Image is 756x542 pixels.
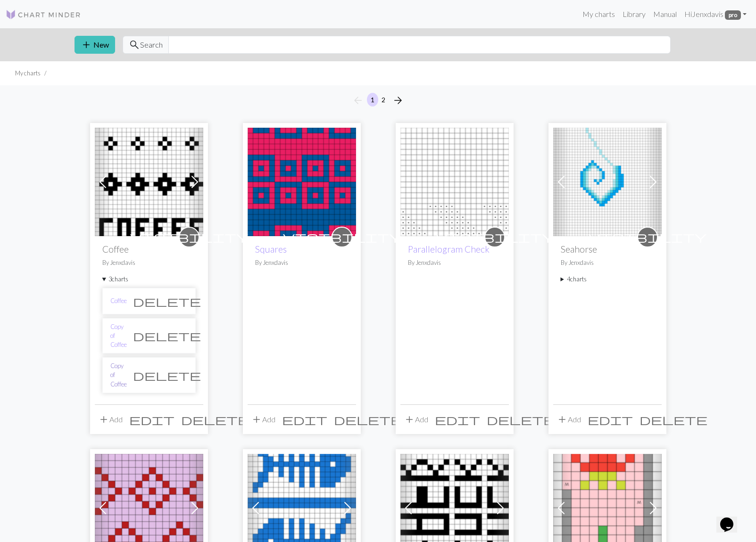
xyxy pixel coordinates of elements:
li: My charts [15,69,41,78]
a: Kelbourne [95,502,203,511]
span: arrow_forward [392,94,404,107]
button: Delete [483,411,558,428]
span: delete [640,413,707,426]
p: By Jenxdavis [255,258,349,267]
button: Delete chart [127,292,207,310]
span: delete [487,413,555,426]
span: visibility [283,230,401,244]
a: Coffee [110,296,127,305]
a: My charts [579,5,619,24]
summary: 3charts [102,275,196,284]
i: Edit [435,414,480,425]
span: edit [282,413,327,426]
img: Parallelogram Check [400,128,509,236]
button: New [75,36,115,54]
span: edit [129,413,174,426]
button: Add [553,411,584,428]
span: visibility [130,230,248,244]
span: edit [435,413,480,426]
button: Edit [432,411,483,428]
img: Squares [248,128,356,236]
span: delete [133,369,201,382]
button: 2 [378,93,389,107]
span: delete [334,413,402,426]
i: private [589,228,706,246]
button: Delete chart [127,327,207,345]
span: visibility [589,230,706,244]
button: Edit [584,411,636,428]
a: Copy of Sweater Strawberry [553,502,662,511]
h2: Seahorse [561,244,654,255]
span: add [81,38,92,51]
button: Add [400,411,432,428]
img: Seahorse [553,128,662,236]
nav: Page navigation [349,93,407,108]
a: Copy of Coffee [110,361,127,389]
a: Parallelogram Check [400,176,509,185]
span: search [129,38,140,51]
img: Logo [6,9,81,20]
a: Coffee [95,176,203,185]
span: delete [181,413,249,426]
p: By Jenxdavis [408,258,501,267]
a: Manual [649,5,681,24]
a: Squares [248,176,356,185]
span: delete [133,329,201,342]
button: Next [389,93,407,108]
a: Copy of Coffee [110,322,127,350]
a: Squares [255,244,287,255]
i: Edit [129,414,174,425]
button: Delete chart [127,366,207,384]
i: private [436,228,554,246]
span: pro [725,10,741,20]
button: Edit [279,411,331,428]
button: 1 [367,93,378,107]
button: Delete [178,411,252,428]
i: Edit [588,414,633,425]
button: Add [248,411,279,428]
button: Delete [331,411,405,428]
i: private [283,228,401,246]
summary: 4charts [561,275,654,284]
h2: Coffee [102,244,196,255]
a: Seahorse [553,176,662,185]
span: edit [588,413,633,426]
p: By Jenxdavis [102,258,196,267]
a: Parallelogram Check [408,244,490,255]
i: private [130,228,248,246]
span: delete [133,295,201,308]
span: add [404,413,415,426]
iframe: chat widget [716,504,747,533]
p: By Jenxdavis [561,258,654,267]
a: HiJenxdavis pro [681,5,750,24]
button: Delete [636,411,711,428]
span: Search [140,39,163,50]
span: add [98,413,109,426]
i: Edit [282,414,327,425]
span: add [557,413,568,426]
i: Next [392,95,404,106]
span: visibility [436,230,554,244]
button: Add [95,411,126,428]
img: Coffee [95,128,203,236]
a: Fish Skeletons [248,502,356,511]
span: add [251,413,262,426]
a: Library [619,5,649,24]
a: FUCK [400,502,509,511]
button: Edit [126,411,178,428]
